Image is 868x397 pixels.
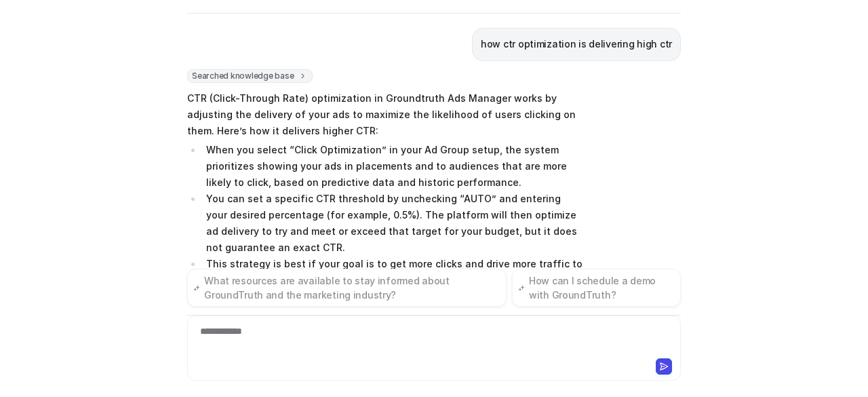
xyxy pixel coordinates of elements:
[187,269,507,307] button: What resources are available to stay informed about GroundTruth and the marketing industry?
[187,90,584,139] p: CTR (Click-Through Rate) optimization in Groundtruth Ads Manager works by adjusting the delivery ...
[512,269,681,307] button: How can I schedule a demo with GroundTruth?
[202,142,584,191] li: When you select “Click Optimization” in your Ad Group setup, the system prioritizes showing your ...
[202,191,584,256] li: You can set a specific CTR threshold by unchecking “AUTO” and entering your desired percentage (f...
[202,256,584,288] li: This strategy is best if your goal is to get more clicks and drive more traffic to your website, ...
[187,69,313,83] span: Searched knowledge base
[481,36,672,52] p: how ctr optimization is delivering high ctr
